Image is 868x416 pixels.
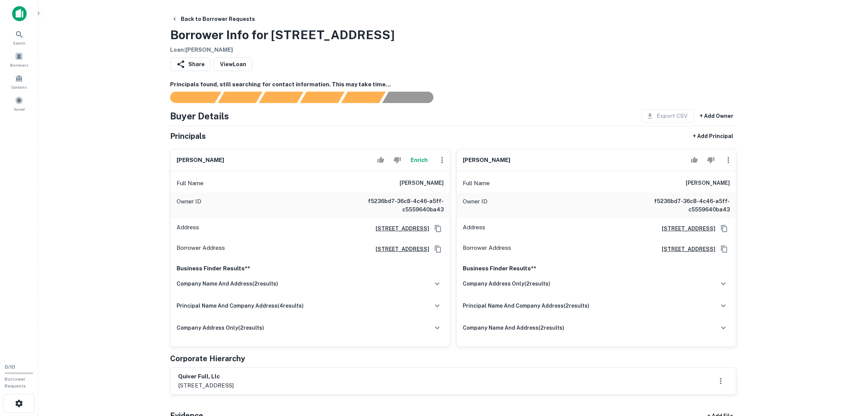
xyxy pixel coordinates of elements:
[170,57,211,71] button: Share
[690,129,736,143] button: + Add Principal
[463,279,550,288] h6: company address only ( 2 results)
[5,376,26,389] span: Borrower Requests
[161,92,218,103] div: Sending borrower request to AI...
[369,245,429,253] a: [STREET_ADDRESS]
[686,179,730,188] h6: [PERSON_NAME]
[463,197,487,214] p: Owner ID
[374,152,387,168] button: Accept
[214,57,252,71] a: ViewLoan
[170,26,395,44] h3: Borrower Info for [STREET_ADDRESS]
[177,279,278,288] h6: company name and address ( 2 results)
[178,381,234,390] p: [STREET_ADDRESS]
[463,156,510,165] h6: [PERSON_NAME]
[830,355,868,392] iframe: Chat Widget
[170,80,736,89] h6: Principals found, still searching for contact information. This may take time...
[400,179,444,188] h6: [PERSON_NAME]
[2,93,36,114] a: Saved
[177,264,444,273] p: Business Finder Results**
[5,364,15,370] span: 0 / 10
[2,71,36,92] a: Contacts
[170,46,395,54] h6: Loan : [PERSON_NAME]
[688,152,701,168] button: Accept
[463,324,564,332] h6: company name and address ( 2 results)
[639,197,730,214] h6: f5236bd7-36c8-4c46-a5ff-c5559640ba43
[170,353,245,364] h5: Corporate Hierarchy
[432,223,444,234] button: Copy Address
[300,92,344,103] div: Principals found, AI now looking for contact information...
[656,245,715,253] a: [STREET_ADDRESS]
[463,179,490,188] p: Full Name
[178,372,234,381] h6: quiver full, llc
[463,223,485,234] p: Address
[463,302,589,310] h6: principal name and company address ( 2 results)
[177,324,264,332] h6: company address only ( 2 results)
[718,243,730,255] button: Copy Address
[704,152,717,168] button: Reject
[463,243,511,255] p: Borrower Address
[407,152,432,168] button: Enrich
[2,27,36,48] a: Search
[352,197,444,214] h6: f5236bd7-36c8-4c46-a5ff-c5559640ba43
[218,92,262,103] div: Your request is received and processing...
[177,197,201,214] p: Owner ID
[259,92,303,103] div: Documents found, AI parsing details...
[369,224,429,233] a: [STREET_ADDRESS]
[177,156,224,165] h6: [PERSON_NAME]
[177,223,199,234] p: Address
[10,62,28,68] span: Borrowers
[2,49,36,70] a: Borrowers
[463,264,730,273] p: Business Finder Results**
[169,12,258,26] button: Back to Borrower Requests
[390,152,404,168] button: Reject
[170,109,229,123] h4: Buyer Details
[177,179,204,188] p: Full Name
[170,130,206,142] h5: Principals
[432,243,444,255] button: Copy Address
[718,223,730,234] button: Copy Address
[12,6,27,21] img: capitalize-icon.png
[13,40,25,46] span: Search
[697,109,736,123] button: + Add Owner
[11,84,27,90] span: Contacts
[177,243,225,255] p: Borrower Address
[382,92,443,103] div: AI fulfillment process complete.
[341,92,385,103] div: Principals found, still searching for contact information. This may take time...
[14,106,25,112] span: Saved
[177,302,304,310] h6: principal name and company address ( 4 results)
[656,224,715,233] a: [STREET_ADDRESS]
